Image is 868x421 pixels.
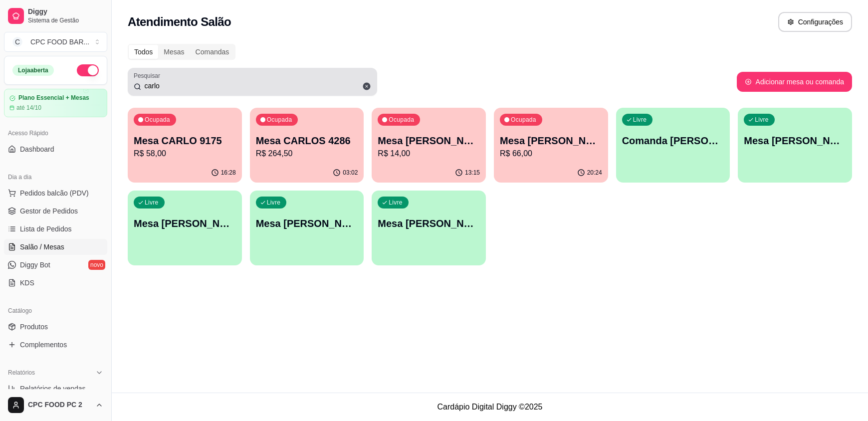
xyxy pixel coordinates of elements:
[20,340,67,350] span: Complementos
[465,169,480,177] p: 13:15
[250,191,364,265] button: LivreMesa [PERSON_NAME] 3890
[18,94,89,102] article: Plano Essencial + Mesas
[744,134,846,148] p: Mesa [PERSON_NAME]
[145,116,170,124] p: Ocupada
[250,108,364,183] button: OcupadaMesa CARLOS 4286R$ 264,5003:02
[511,116,536,124] p: Ocupada
[4,381,107,397] a: Relatórios de vendas
[77,64,99,76] button: Alterar Status
[4,221,107,237] a: Lista de Pedidos
[20,322,48,332] span: Produtos
[12,37,22,47] span: C
[389,116,414,124] p: Ocupada
[20,224,72,234] span: Lista de Pedidos
[20,278,34,288] span: KDS
[4,275,107,291] a: KDS
[158,45,190,59] div: Mesas
[267,116,292,124] p: Ocupada
[500,148,602,160] p: R$ 66,00
[738,108,852,183] button: LivreMesa [PERSON_NAME]
[256,148,358,160] p: R$ 264,50
[389,199,403,207] p: Livre
[4,89,107,117] a: Plano Essencial + Mesasaté 14/10
[4,319,107,335] a: Produtos
[4,257,107,273] a: Diggy Botnovo
[28,401,91,410] span: CPC FOOD PC 2
[755,116,769,124] p: Livre
[4,393,107,417] button: CPC FOOD PC 2
[134,134,236,148] p: Mesa CARLO 9175
[378,148,480,160] p: R$ 14,00
[134,148,236,160] p: R$ 58,00
[587,169,602,177] p: 20:24
[112,393,868,421] footer: Cardápio Digital Diggy © 2025
[20,384,86,394] span: Relatórios de vendas
[128,191,242,265] button: LivreMesa [PERSON_NAME]
[4,32,107,52] button: Select a team
[128,108,242,183] button: OcupadaMesa CARLO 9175R$ 58,0016:28
[4,125,107,141] div: Acesso Rápido
[256,134,358,148] p: Mesa CARLOS 4286
[737,72,852,92] button: Adicionar mesa ou comanda
[20,260,50,270] span: Diggy Bot
[20,188,89,198] span: Pedidos balcão (PDV)
[16,104,41,112] article: até 14/10
[378,216,480,230] p: Mesa [PERSON_NAME] 11984422182
[28,7,103,16] span: Diggy
[4,185,107,201] button: Pedidos balcão (PDV)
[4,169,107,185] div: Dia a dia
[221,169,236,177] p: 16:28
[128,14,231,30] h2: Atendimento Salão
[778,12,852,32] button: Configurações
[8,369,35,377] span: Relatórios
[4,4,107,28] a: DiggySistema de Gestão
[494,108,608,183] button: OcupadaMesa [PERSON_NAME]R$ 66,0020:24
[500,134,602,148] p: Mesa [PERSON_NAME]
[622,134,724,148] p: Comanda [PERSON_NAME]
[378,134,480,148] p: Mesa [PERSON_NAME] 11938992136834
[134,71,164,80] label: Pesquisar
[12,65,54,76] div: Loja aberta
[4,239,107,255] a: Salão / Mesas
[145,199,159,207] p: Livre
[4,203,107,219] a: Gestor de Pedidos
[28,16,103,24] span: Sistema de Gestão
[616,108,730,183] button: LivreComanda [PERSON_NAME]
[20,242,64,252] span: Salão / Mesas
[633,116,647,124] p: Livre
[343,169,358,177] p: 03:02
[4,337,107,353] a: Complementos
[30,37,89,47] div: CPC FOOD BAR ...
[267,199,281,207] p: Livre
[4,141,107,157] a: Dashboard
[20,144,54,154] span: Dashboard
[4,303,107,319] div: Catálogo
[256,216,358,230] p: Mesa [PERSON_NAME] 3890
[141,81,371,91] input: Pesquisar
[372,191,486,265] button: LivreMesa [PERSON_NAME] 11984422182
[20,206,78,216] span: Gestor de Pedidos
[372,108,486,183] button: OcupadaMesa [PERSON_NAME] 11938992136834R$ 14,0013:15
[129,45,158,59] div: Todos
[190,45,235,59] div: Comandas
[134,216,236,230] p: Mesa [PERSON_NAME]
